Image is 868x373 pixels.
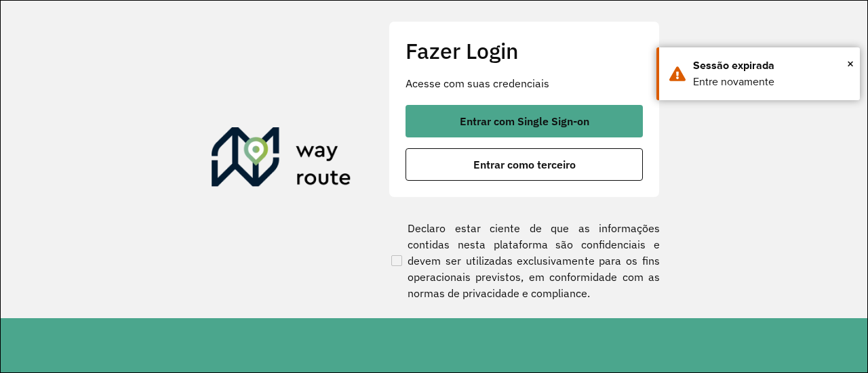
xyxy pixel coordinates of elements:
button: button [406,105,643,137]
h2: Fazer Login [406,38,643,64]
div: Entre novamente [693,74,850,90]
p: Acesse com suas credenciais [406,75,643,91]
span: Entrar com Single Sign-on [460,116,589,127]
button: Close [847,53,854,74]
div: Sessão expirada [693,58,850,74]
span: × [847,53,854,74]
img: Roteirizador AmbevTech [212,127,351,192]
label: Declaro estar ciente de que as informações contidas nesta plataforma são confidenciais e devem se... [389,220,660,301]
span: Entrar como terceiro [473,159,576,170]
button: button [406,148,643,181]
